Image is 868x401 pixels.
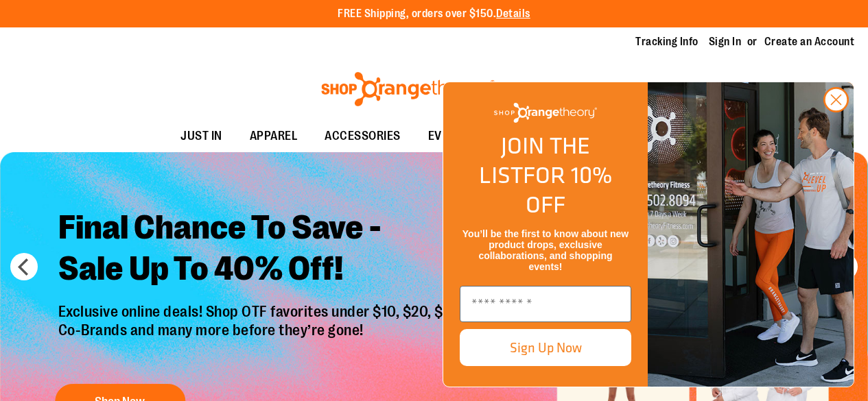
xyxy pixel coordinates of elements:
[648,82,854,387] img: Shop Orangtheory
[462,228,629,272] span: You’ll be the first to know about new product drops, exclusive collaborations, and shopping events!
[479,128,590,192] span: JOIN THE LIST
[48,197,478,304] h2: Final Chance To Save - Sale Up To 40% Off!
[460,286,631,322] input: Enter email
[48,304,478,371] p: Exclusive online deals! Shop OTF favorites under $10, $20, $50, Co-Brands and many more before th...
[635,34,699,49] a: Tracking Info
[236,121,312,152] a: APPAREL
[428,121,470,151] span: EVENTS
[823,87,849,112] button: Close dialog
[250,121,298,151] span: APPAREL
[325,121,401,151] span: ACCESSORIES
[319,72,497,106] img: Shop Orangetheory
[764,34,855,49] a: Create an Account
[311,121,414,152] a: ACCESSORIES
[494,103,597,123] img: Shop Orangetheory
[496,8,530,20] a: Details
[429,68,868,401] div: FLYOUT Form
[167,121,236,152] a: JUST IN
[414,121,484,152] a: EVENTS
[180,121,222,151] span: JUST IN
[338,6,530,22] p: FREE Shipping, orders over $150.
[460,329,631,366] button: Sign Up Now
[523,158,612,221] span: FOR 10% OFF
[10,253,38,280] button: prev
[709,34,742,49] a: Sign In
